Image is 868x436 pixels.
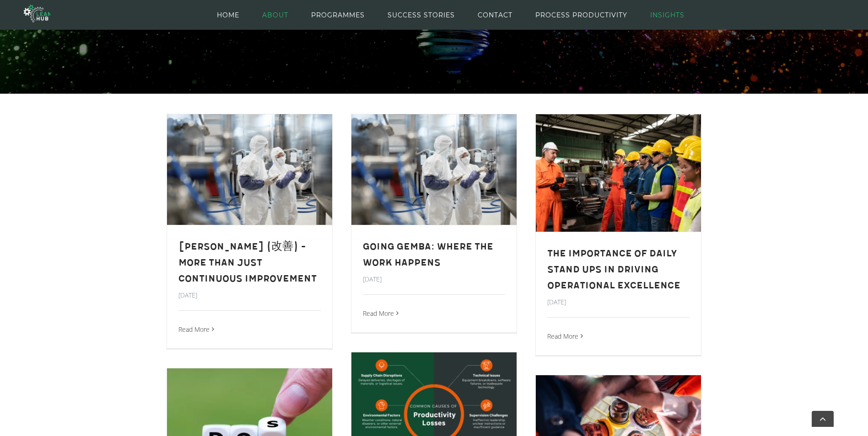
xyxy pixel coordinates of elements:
[363,306,394,321] a: Read More
[547,329,578,344] a: Read More
[313,11,459,34] span: The Lean Hub
[459,11,555,34] span: Insights
[178,291,197,299] span: [DATE]
[363,241,493,268] a: Going Gemba: Where the Work Happens
[547,248,680,291] a: The Importance of Daily Stand Ups in Driving Operational Excellence
[547,298,566,306] span: [DATE]
[363,275,382,283] span: [DATE]
[178,322,210,337] a: Read More
[24,1,50,26] img: The Lean Hub | Optimising productivity with Lean Logo
[178,241,317,284] a: [PERSON_NAME] (改善) – More Than Just Continuous Improvement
